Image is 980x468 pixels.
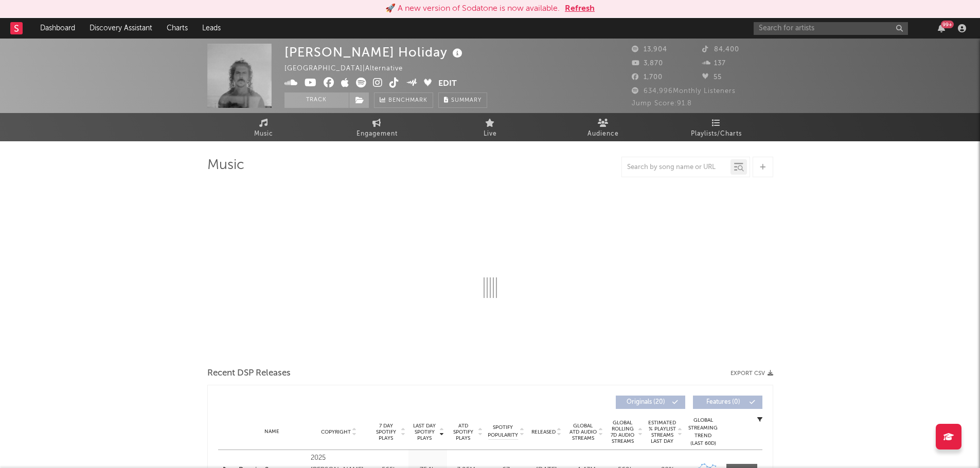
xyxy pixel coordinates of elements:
[82,18,159,39] a: Discovery Assistant
[284,92,349,108] button: Track
[632,88,736,95] span: 634,996 Monthly Listeners
[207,113,320,141] a: Music
[730,370,773,377] button: Export CSV
[438,78,457,90] button: Edit
[488,424,518,439] span: Spotify Popularity
[660,113,773,141] a: Playlists/Charts
[691,128,742,140] span: Playlists/Charts
[159,18,195,39] a: Charts
[207,367,291,380] span: Recent DSP Releases
[587,128,619,140] span: Audience
[321,429,351,435] span: Copyright
[547,113,660,141] a: Audience
[33,18,82,39] a: Dashboard
[622,399,670,405] span: Originals ( 20 )
[622,163,730,172] input: Search by song name or URL
[569,423,597,441] span: Global ATD Audio Streams
[388,95,427,107] span: Benchmark
[284,63,415,75] div: [GEOGRAPHIC_DATA] | Alternative
[702,60,726,67] span: 137
[632,74,663,81] span: 1,700
[284,44,465,61] div: [PERSON_NAME] Holiday
[411,423,438,441] span: Last Day Spotify Plays
[531,429,556,435] span: Released
[941,21,954,28] div: 99 +
[438,92,487,108] button: Summary
[754,22,908,35] input: Search for artists
[434,113,547,141] a: Live
[450,423,477,441] span: ATD Spotify Plays
[632,60,663,67] span: 3,870
[320,113,434,141] a: Engagement
[195,18,228,39] a: Leads
[565,3,595,15] button: Refresh
[688,417,719,447] div: Global Streaming Trend (Last 60D)
[374,92,433,108] a: Benchmark
[702,74,722,81] span: 55
[239,428,306,436] div: Name
[700,399,747,405] span: Features ( 0 )
[451,98,482,103] span: Summary
[632,100,692,107] span: Jump Score: 91.8
[385,3,560,15] div: 🚀 A new version of Sodatone is now available.
[702,46,739,53] span: 84,400
[616,396,685,409] button: Originals(20)
[648,420,676,444] span: Estimated % Playlist Streams Last Day
[609,420,637,444] span: Global Rolling 7D Audio Streams
[938,24,945,32] button: 99+
[484,128,497,140] span: Live
[632,46,667,53] span: 13,904
[254,128,273,140] span: Music
[372,423,400,441] span: 7 Day Spotify Plays
[693,396,762,409] button: Features(0)
[357,128,398,140] span: Engagement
